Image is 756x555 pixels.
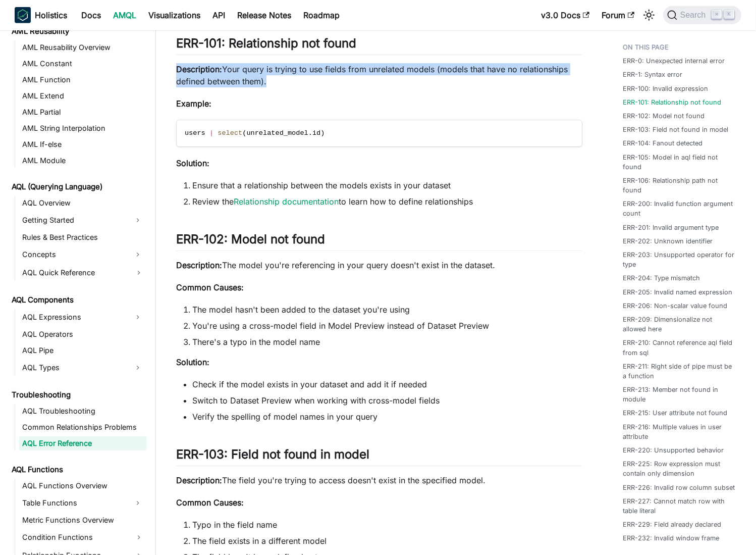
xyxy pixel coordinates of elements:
a: AQL Expressions [19,309,129,325]
a: ERR-215: User attribute not found [623,408,727,418]
a: AML If-else [19,137,147,152]
a: AQL (Querying Language) [9,180,147,194]
a: ERR-205: Invalid named expression [623,287,732,297]
a: ERR-216: Multiple values in user attribute [623,422,735,441]
a: ERR-225: Row expression must contain only dimension [623,459,735,478]
p: The model you're referencing in your query doesn't exist in the dataset. [176,259,582,271]
strong: Description: [176,260,222,270]
a: Common Relationships Problems [19,420,147,434]
strong: Common Causes: [176,497,244,508]
h2: ERR-103: Field not found in model [176,447,582,466]
a: Getting Started [19,212,129,228]
li: You're using a cross-model field in Model Preview instead of Dataset Preview [192,320,582,332]
span: ( [242,129,246,137]
a: AML Function [19,73,147,87]
a: AML Reusability Overview [19,40,147,55]
a: ERR-102: Model not found [623,111,705,121]
a: AQL Functions Overview [19,479,147,493]
a: ERR-200: Invalid function argument count [623,199,735,218]
a: API [206,7,231,23]
a: AML Partial [19,105,147,119]
a: Relationship documentation [234,196,339,207]
a: AML Extend [19,89,147,103]
h2: ERR-101: Relationship not found [176,36,582,55]
span: Search [677,11,712,20]
a: ERR-210: Cannot reference aql field from sql [623,338,735,357]
b: Holistics [35,9,67,21]
li: Typo in the field name [192,519,582,531]
strong: Common Causes: [176,282,244,292]
a: ERR-106: Relationship path not found [623,176,735,195]
a: Docs [75,7,107,23]
a: Concepts [19,246,129,263]
button: Search (Command+K) [663,6,741,24]
li: Verify the spelling of model names in your query [192,411,582,423]
a: ERR-0: Unexpected internal error [623,56,725,66]
p: Your query is trying to use fields from unrelated models (models that have no relationships defin... [176,63,582,87]
a: ERR-103: Field not found in model [623,125,728,134]
kbd: ⌘ [712,10,722,19]
span: select [218,129,242,137]
strong: Solution: [176,158,209,168]
strong: Description: [176,475,222,485]
a: ERR-211: Right side of pipe must be a function [623,362,735,381]
li: The model hasn't been added to the dataset you're using [192,304,582,316]
a: ERR-229: Field already declared [623,520,721,529]
a: AQL Functions [9,463,147,477]
a: ERR-105: Model in aql field not found [623,153,735,172]
a: AQL Types [19,360,129,376]
a: Metric Functions Overview [19,513,147,527]
p: The field you're trying to access doesn't exist in the specified model. [176,474,582,486]
li: Ensure that a relationship between the models exists in your dataset [192,179,582,191]
a: ERR-227: Cannot match row with table literal [623,496,735,516]
a: ERR-104: Fanout detected [623,138,703,148]
button: Expand sidebar category 'AQL Expressions' [129,309,147,325]
span: users [185,129,205,137]
a: AMQL [107,7,142,23]
a: ERR-101: Relationship not found [623,97,721,107]
button: Expand sidebar category 'Getting Started' [129,212,147,228]
a: ERR-206: Non-scalar value found [623,301,727,311]
a: ERR-203: Unsupported operator for type [623,250,735,269]
strong: Description: [176,64,222,74]
li: There's a typo in the model name [192,336,582,348]
a: AML Constant [19,57,147,71]
a: Table Functions [19,495,129,511]
button: Expand sidebar category 'Concepts' [129,246,147,263]
a: ERR-220: Unsupported behavior [623,445,724,455]
a: Visualizations [142,7,206,23]
nav: Docs sidebar [5,30,156,555]
a: AQL Pipe [19,343,147,358]
a: AML String Interpolation [19,121,147,135]
a: ERR-202: Unknown identifier [623,236,713,246]
a: Condition Functions [19,529,147,545]
a: ERR-213: Member not found in module [623,385,735,404]
a: AQL Error Reference [19,436,147,450]
a: ERR-1: Syntax error [623,70,682,79]
strong: Example: [176,98,211,109]
a: AML Reusability [9,24,147,38]
a: HolisticsHolistics [15,7,67,23]
kbd: K [724,10,734,19]
a: Troubleshooting [9,388,147,402]
a: AQL Overview [19,196,147,210]
a: AQL Troubleshooting [19,404,147,418]
a: Forum [596,7,640,23]
button: Switch between dark and light mode (currently light mode) [641,7,657,23]
img: Holistics [15,7,31,23]
a: AQL Operators [19,327,147,341]
span: id [312,129,320,137]
li: Review the to learn how to define relationships [192,195,582,208]
h2: ERR-102: Model not found [176,232,582,251]
a: AQL Components [9,293,147,307]
a: Roadmap [297,7,346,23]
a: Release Notes [231,7,297,23]
span: . [308,129,312,137]
a: ERR-201: Invalid argument type [623,223,719,232]
a: ERR-204: Type mismatch [623,273,700,283]
button: Expand sidebar category 'AQL Types' [129,360,147,376]
a: Rules & Best Practices [19,230,147,244]
li: The field exists in a different model [192,535,582,547]
a: ERR-232: Invalid window frame [623,533,719,543]
a: ERR-226: Invalid row column subset [623,483,735,492]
